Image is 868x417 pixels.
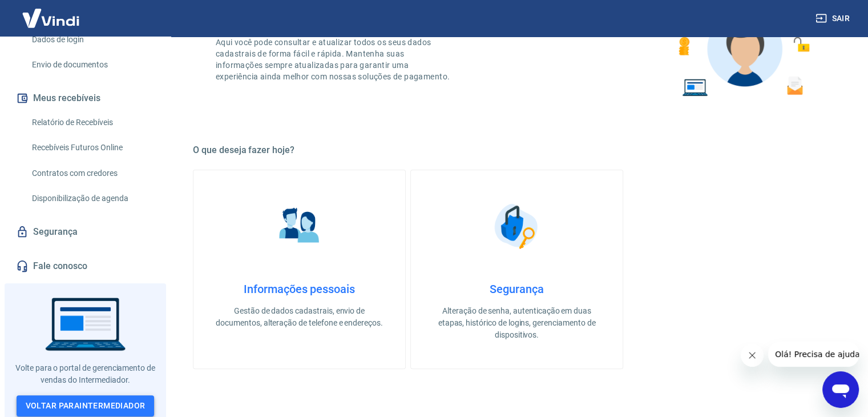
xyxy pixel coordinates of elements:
[429,282,604,296] h4: Segurança
[27,28,157,51] a: Dados de login
[768,342,859,367] iframe: Mensagem da empresa
[193,145,841,156] h5: O que deseja fazer hoje?
[27,53,157,77] a: Envio de documentos
[741,344,764,367] iframe: Fechar mensagem
[429,305,604,341] p: Alteração de senha, autenticação em duas etapas, histórico de logins, gerenciamento de dispositivos.
[27,111,157,134] a: Relatório de Recebíveis
[822,371,859,408] iframe: Botão para abrir a janela de mensagens
[17,395,155,416] a: Voltar paraIntermediador
[14,219,157,244] a: Segurança
[27,162,157,185] a: Contratos com credores
[813,8,854,29] button: Sair
[410,170,623,369] a: SegurançaSegurançaAlteração de senha, autenticação em duas etapas, histórico de logins, gerenciam...
[216,37,452,82] p: Aqui você pode consultar e atualizar todos os seus dados cadastrais de forma fácil e rápida. Mant...
[488,198,546,255] img: Segurança
[14,86,157,111] button: Meus recebíveis
[212,305,387,329] p: Gestão de dados cadastrais, envio de documentos, alteração de telefone e endereços.
[14,1,88,35] img: Vindi
[271,198,328,255] img: Informações pessoais
[212,282,387,296] h4: Informações pessoais
[193,170,406,369] a: Informações pessoaisInformações pessoaisGestão de dados cadastrais, envio de documentos, alteraçã...
[27,187,157,210] a: Disponibilização de agenda
[27,136,157,159] a: Recebíveis Futuros Online
[14,254,157,279] a: Fale conosco
[7,8,96,17] span: Olá! Precisa de ajuda?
